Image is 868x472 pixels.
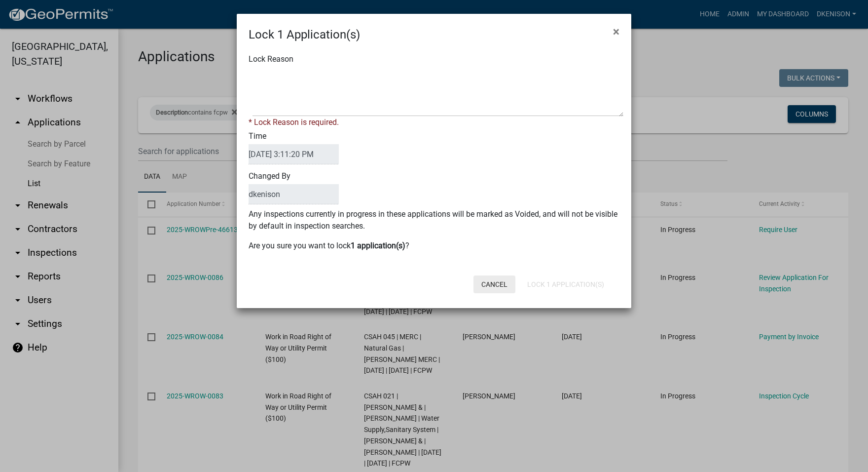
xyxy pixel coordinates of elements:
input: DateTime [249,144,339,164]
label: Time [249,132,339,164]
p: Are you sure you want to lock ? [249,240,619,252]
button: Lock 1 Application(s) [519,275,612,293]
input: BulkActionUser [249,184,339,204]
h4: Lock 1 Application(s) [249,26,360,43]
textarea: Lock Reason [253,67,623,117]
div: * Lock Reason is required. [249,117,619,128]
b: 1 application(s) [351,241,405,250]
label: Changed By [249,172,339,204]
button: Cancel [473,275,515,293]
span: × [613,25,619,39]
p: Any inspections currently in progress in these applications will be marked as Voided, and will no... [249,208,619,232]
button: Close [605,18,627,45]
label: Lock Reason [249,55,293,63]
